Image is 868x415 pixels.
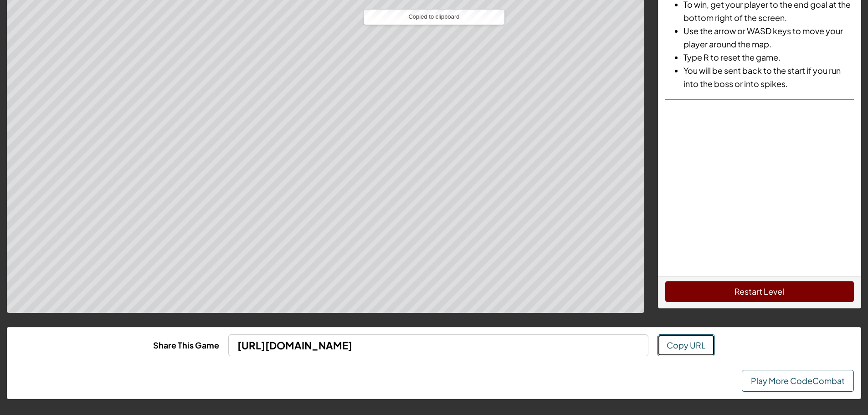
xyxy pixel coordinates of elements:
[665,281,854,302] button: Restart Level
[657,334,715,356] button: Copy URL
[667,340,706,350] span: Copy URL
[683,24,854,51] li: Use the arrow or WASD keys to move your player around the map.
[742,370,854,392] a: Play More CodeCombat
[408,13,459,20] span: Copied to clipboard
[683,64,854,90] li: You will be sent back to the start if you run into the boss or into spikes.
[153,340,219,350] b: Share This Game
[683,51,854,64] li: Type R to reset the game.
